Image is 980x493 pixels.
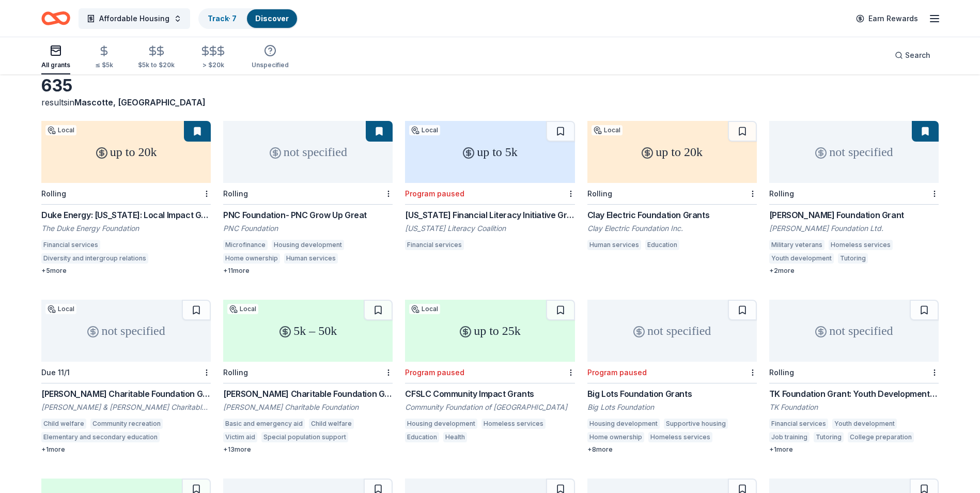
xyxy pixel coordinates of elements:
[769,240,825,250] div: Military veterans
[41,368,70,377] div: Due 11/1
[405,419,477,429] div: Housing development
[409,304,440,314] div: Local
[95,41,113,74] button: ≤ $5k
[587,121,757,253] a: up to 20kLocalRollingClay Electric Foundation GrantsClay Electric Foundation Inc.Human servicesEd...
[223,121,393,183] div: not specified
[769,402,939,412] div: TK Foundation
[41,223,211,234] div: The Duke Energy Foundation
[41,267,211,275] div: + 5 more
[99,12,169,25] span: Affordable Housing
[208,14,237,23] a: Track· 7
[664,419,728,429] div: Supportive housing
[223,368,248,377] div: Rolling
[223,300,393,454] a: 5k – 50kLocalRolling[PERSON_NAME] Charitable Foundation Grant[PERSON_NAME] Charitable FoundationB...
[848,432,914,442] div: College preparation
[261,432,348,442] div: Special population support
[587,368,647,377] div: Program paused
[769,189,794,198] div: Rolling
[405,368,464,377] div: Program paused
[405,223,574,234] div: [US_STATE] Literacy Coalition
[769,445,939,454] div: + 1 more
[832,419,897,429] div: Youth development
[769,368,794,377] div: Rolling
[769,419,828,429] div: Financial services
[41,121,211,275] a: up to 20kLocalRollingDuke Energy: [US_STATE]: Local Impact GrantsThe Duke Energy FoundationFinanc...
[41,300,211,454] a: not specifiedLocalDue 11/1[PERSON_NAME] Charitable Foundation Grant[PERSON_NAME] & [PERSON_NAME] ...
[405,402,574,412] div: Community Foundation of [GEOGRAPHIC_DATA]
[587,223,757,234] div: Clay Electric Foundation Inc.
[769,300,939,362] div: not specified
[199,41,227,74] button: > $20k
[41,6,70,30] a: Home
[405,240,464,250] div: Financial services
[405,189,464,198] div: Program paused
[443,432,467,442] div: Health
[587,432,644,442] div: Home ownership
[405,121,574,183] div: up to 5k
[41,253,148,264] div: Diversity and intergroup relations
[41,419,86,429] div: Child welfare
[481,419,546,429] div: Homeless services
[41,240,100,250] div: Financial services
[769,223,939,234] div: [PERSON_NAME] Foundation Ltd.
[587,388,757,400] div: Big Lots Foundation Grants
[255,14,289,23] a: Discover
[587,240,641,250] div: Human services
[272,240,344,250] div: Housing development
[41,445,211,454] div: + 1 more
[648,432,712,442] div: Homeless services
[409,125,440,135] div: Local
[223,253,280,264] div: Home ownership
[284,253,338,264] div: Human services
[587,402,757,412] div: Big Lots Foundation
[223,121,393,275] a: not specifiedRollingPNC Foundation- PNC Grow Up GreatPNC FoundationMicrofinanceHousing developmen...
[138,61,175,69] div: $5k to $20k
[41,402,211,412] div: [PERSON_NAME] & [PERSON_NAME] Charitable Foundation
[223,445,393,454] div: + 13 more
[223,402,393,412] div: [PERSON_NAME] Charitable Foundation
[41,209,211,221] div: Duke Energy: [US_STATE]: Local Impact Grants
[405,209,574,221] div: [US_STATE] Financial Literacy Initiative Grants
[592,125,623,135] div: Local
[41,388,211,400] div: [PERSON_NAME] Charitable Foundation Grant
[223,209,393,221] div: PNC Foundation- PNC Grow Up Great
[587,300,757,362] div: not specified
[886,45,939,66] button: Search
[405,300,574,445] a: up to 25kLocalProgram pausedCFSLC Community Impact GrantsCommunity Foundation of [GEOGRAPHIC_DATA...
[872,253,934,264] div: Domestic violence
[41,432,160,442] div: Elementary and secondary education
[405,388,574,400] div: CFSLC Community Impact Grants
[41,121,211,183] div: up to 20k
[252,40,289,74] button: Unspecified
[587,121,757,183] div: up to 20k
[769,432,810,442] div: Job training
[41,300,211,362] div: not specified
[769,300,939,454] a: not specifiedRollingTK Foundation Grant: Youth Development GrantTK FoundationFinancial servicesYo...
[41,96,211,109] div: results
[223,432,257,442] div: Victim aid
[138,41,175,74] button: $5k to $20k
[223,388,393,400] div: [PERSON_NAME] Charitable Foundation Grant
[405,300,574,362] div: up to 25k
[223,223,393,234] div: PNC Foundation
[41,61,70,69] div: All grants
[68,97,206,107] span: in
[769,388,939,400] div: TK Foundation Grant: Youth Development Grant
[769,121,939,183] div: not specified
[769,209,939,221] div: [PERSON_NAME] Foundation Grant
[850,9,924,28] a: Earn Rewards
[41,189,66,198] div: Rolling
[769,121,939,275] a: not specifiedRolling[PERSON_NAME] Foundation Grant[PERSON_NAME] Foundation Ltd.Military veteransH...
[587,300,757,454] a: not specifiedProgram pausedBig Lots Foundation GrantsBig Lots FoundationHousing developmentSuppor...
[342,253,384,264] div: Employment
[587,419,660,429] div: Housing development
[90,419,163,429] div: Community recreation
[223,267,393,275] div: + 11 more
[252,61,289,69] div: Unspecified
[223,189,248,198] div: Rolling
[405,432,439,442] div: Education
[79,8,190,29] button: Affordable Housing
[41,40,70,74] button: All grants
[309,419,354,429] div: Child welfare
[829,240,893,250] div: Homeless services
